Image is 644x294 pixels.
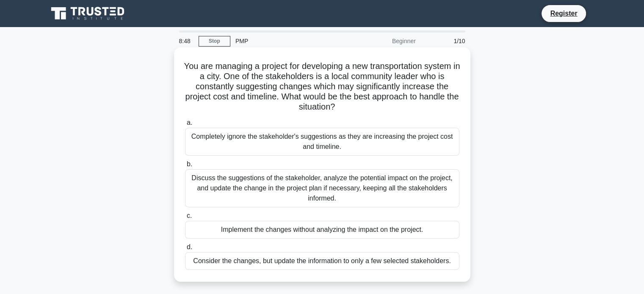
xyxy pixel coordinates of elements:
span: c. [187,212,192,219]
div: Discuss the suggestions of the stakeholder, analyze the potential impact on the project, and upda... [185,169,459,207]
div: 8:48 [174,33,199,49]
div: Implement the changes without analyzing the impact on the project. [185,221,459,239]
a: Register [545,8,582,19]
div: PMP [230,33,347,49]
h5: You are managing a project for developing a new transportation system in a city. One of the stake... [184,61,460,113]
div: Completely ignore the stakeholder's suggestions as they are increasing the project cost and timel... [185,128,459,156]
span: a. [187,119,192,126]
span: d. [187,243,192,250]
span: b. [187,160,192,168]
div: Consider the changes, but update the information to only a few selected stakeholders. [185,252,459,270]
a: Stop [199,36,230,47]
div: 1/10 [421,33,470,49]
div: Beginner [347,33,421,49]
